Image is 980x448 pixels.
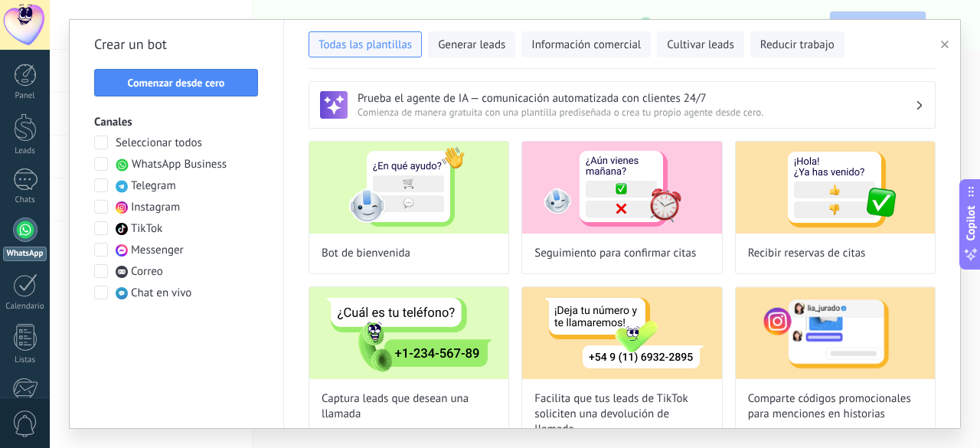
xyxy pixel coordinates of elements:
button: Generar leads [428,31,515,57]
h3: Prueba el agente de IA — comunicación automatizada con clientes 24/7 [358,91,915,106]
span: TikTok [131,221,162,237]
button: Todas las plantillas [309,31,422,57]
span: Cultivar leads [667,38,733,53]
h2: Crear un bot [94,32,259,57]
div: Panel [3,91,47,101]
span: Telegram [131,178,176,194]
button: Comenzar desde cero [94,69,258,96]
span: Comenzar desde cero [128,77,225,88]
div: Leads [3,146,47,156]
button: Reducir trabajo [750,31,844,57]
img: Recibir reservas de citas [736,142,935,234]
span: Comparte códigos promocionales para menciones en historias [748,391,923,422]
span: Seleccionar todos [116,136,202,151]
span: Comienza de manera gratuita con una plantilla prediseñada o crea tu propio agente desde cero. [358,106,915,119]
span: Correo [131,264,163,280]
span: Captura leads que desean una llamada [322,391,496,422]
span: Seguimiento para confirmar citas [534,246,696,261]
img: Facilita que tus leads de TikTok soliciten una devolución de llamada [522,287,721,379]
span: Generar leads [438,38,505,53]
span: Reducir trabajo [760,38,835,53]
span: Copilot [963,205,978,240]
span: Recibir reservas de citas [748,246,866,261]
div: Chats [3,195,47,205]
span: Todas las plantillas [318,38,412,53]
button: Información comercial [521,31,651,57]
span: Facilita que tus leads de TikTok soliciten una devolución de llamada [534,391,709,437]
div: Calendario [3,302,47,312]
div: Listas [3,355,47,365]
h3: Canales [94,115,259,129]
img: Seguimiento para confirmar citas [522,142,721,234]
button: Cultivar leads [657,31,743,57]
span: Bot de bienvenida [322,246,410,261]
img: Bot de bienvenida [309,142,508,234]
span: Información comercial [531,38,641,53]
span: Instagram [131,200,180,215]
span: Messenger [131,243,184,258]
span: WhatsApp Business [132,157,227,172]
img: Captura leads que desean una llamada [309,287,508,379]
div: WhatsApp [3,247,47,261]
img: Comparte códigos promocionales para menciones en historias [736,287,935,379]
span: Chat en vivo [131,286,191,301]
